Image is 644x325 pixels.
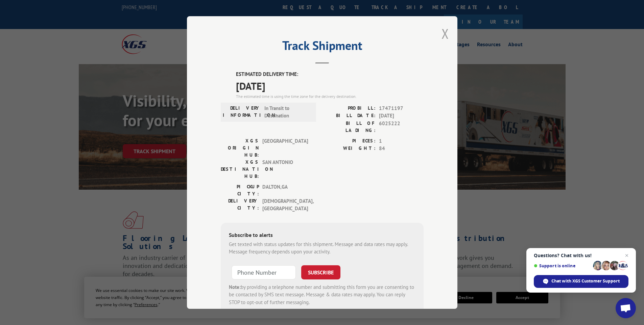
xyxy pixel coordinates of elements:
h2: Track Shipment [221,41,424,54]
span: 1 [379,137,424,145]
span: In Transit to Destination [264,105,310,120]
div: by providing a telephone number and submitting this form you are consenting to be contacted by SM... [229,283,415,306]
span: Chat with XGS Customer Support [551,278,620,284]
strong: Note: [229,284,241,290]
button: Close modal [442,25,449,43]
span: [DEMOGRAPHIC_DATA] , [GEOGRAPHIC_DATA] [262,197,308,213]
div: Chat with XGS Customer Support [534,275,628,288]
input: Phone Number [232,265,296,279]
span: [DATE] [236,78,424,93]
div: The estimated time is using the time zone for the delivery destination. [236,93,424,100]
span: 6025222 [379,120,424,134]
span: DALTON , GA [262,183,308,197]
span: [GEOGRAPHIC_DATA] [262,137,308,159]
div: Open chat [616,298,636,318]
span: Close chat [623,251,631,260]
span: Questions? Chat with us! [534,253,628,258]
label: BILL DATE: [322,112,376,120]
button: SUBSCRIBE [301,265,340,279]
label: PIECES: [322,137,376,145]
label: XGS ORIGIN HUB: [221,137,259,159]
div: Get texted with status updates for this shipment. Message and data rates may apply. Message frequ... [229,241,415,256]
label: PICKUP CITY: [221,183,259,197]
span: SAN ANTONIO [262,159,308,180]
span: Support is online [534,263,591,268]
span: [DATE] [379,112,424,120]
span: 17471197 [379,105,424,112]
label: WEIGHT: [322,145,376,153]
label: ESTIMATED DELIVERY TIME: [236,71,424,78]
label: DELIVERY CITY: [221,197,259,213]
span: 84 [379,145,424,153]
label: BILL OF LADING: [322,120,376,134]
label: DELIVERY INFORMATION: [223,105,261,120]
label: XGS DESTINATION HUB: [221,159,259,180]
div: Subscribe to alerts [229,231,415,241]
label: PROBILL: [322,105,376,112]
